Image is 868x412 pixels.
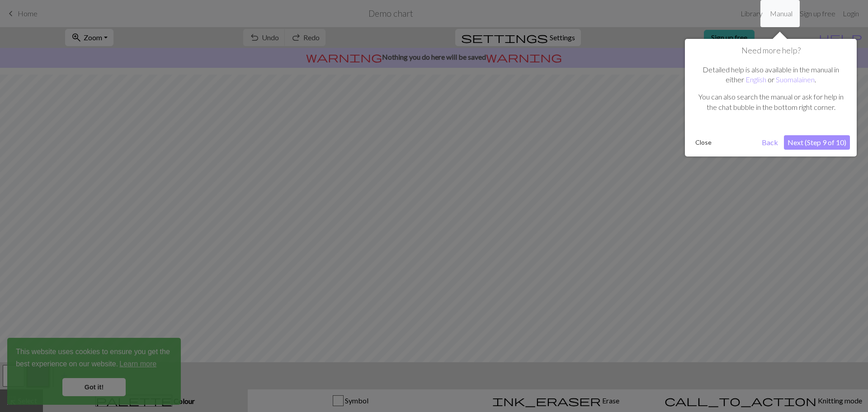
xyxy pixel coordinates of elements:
button: Next (Step 9 of 10) [784,135,850,150]
a: Suomalainen [776,75,815,84]
button: Close [692,136,715,149]
h1: Need more help? [692,46,850,56]
p: You can also search the manual or ask for help in the chat bubble in the bottom right corner. [696,92,845,112]
button: Back [758,135,782,150]
p: Detailed help is also available in the manual in either or . [696,65,845,85]
div: Need more help? [685,39,857,156]
a: English [745,75,766,84]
